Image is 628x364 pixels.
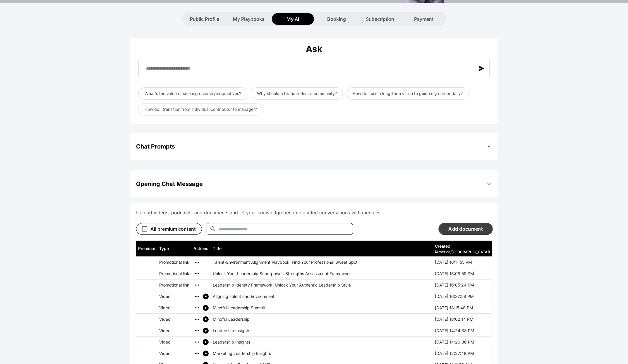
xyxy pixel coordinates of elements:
span: Subscription [366,15,394,23]
th: [DATE] 16:08:59 PM [433,268,492,280]
td: Talent-Environment Alignment Playbook: Find Your Professional Sweet Spot [211,257,433,268]
th: Promotional link [157,280,191,291]
span: My AI [286,15,299,23]
td: Leadership Identity Framework: Unlock Your Authentic Leadership Style [211,280,433,291]
button: Remove Aligning Talent and Environment [193,293,200,300]
button: Remove Leadership Insights [193,339,200,346]
button: Remove Marketing Leadership Insights [193,350,200,357]
button: Why should a brand reflect a community? [251,87,343,100]
img: send message [478,65,484,71]
th: Video [157,302,191,314]
button: Remove Mindful Leadership [193,316,200,323]
button: Payment [403,13,445,25]
button: Remove Leadership Identity Framework: Unlock Your Authentic Leadership Style [193,282,200,289]
th: Video [157,348,191,359]
th: Video [157,314,191,325]
th: Promotional link [157,268,191,280]
th: Title [211,241,433,257]
td: Leadership Insights [211,325,433,337]
th: Video [157,337,191,348]
button: Booking [315,13,358,25]
button: My Playbooks [227,13,270,25]
button: Subscription [359,13,401,25]
button: How do I use a long-term vision to guide my career daily? [346,87,469,100]
h2: Chat Prompts [136,142,175,151]
th: [DATE] 16:05:24 PM [433,280,492,291]
p: Upload videos, podcasts, and documents and let your knowledge become guided conversations with me... [136,209,492,216]
th: Promotional link [157,257,191,268]
div: ( America/[GEOGRAPHIC_DATA] ) [435,250,490,254]
span: Booking [327,15,346,23]
th: Actions [191,241,211,257]
button: Remove Unlock Your Leadership Superpower: Strengths Assessment Framework [193,270,200,277]
span: My Playbooks [233,15,265,23]
th: Video [157,291,191,302]
span: Public Profile [190,15,219,23]
button: My AI [272,13,314,25]
td: Aligning Talent and Environment [211,291,433,302]
button: Public Profile [183,13,226,25]
th: [DATE] 16:11:55 PM [433,257,492,268]
button: Add document [438,223,493,235]
div: Ask [136,44,492,54]
button: What's the value of seeking diverse perspectives? [138,87,247,100]
th: [DATE] 14:20:36 PM [433,337,492,348]
span: Payment [414,15,433,23]
td: Mindful Leadership [211,314,433,325]
th: [DATE] 16:37:58 PM [433,291,492,302]
th: Video [157,325,191,337]
th: [DATE] 12:27:48 PM [433,348,492,359]
th: Premium [136,241,157,257]
button: Remove Talent-Environment Alignment Playbook: Find Your Professional Sweet Spot [193,259,200,266]
td: Leadership Insights [211,337,433,348]
th: Type [157,241,191,257]
th: [DATE] 18:15:48 PM [433,302,492,314]
h2: Opening Chat Message [136,180,203,188]
td: Mindful Leadership Summit [211,302,433,314]
button: Remove Leadership Insights [193,327,200,334]
div: Created [435,243,490,250]
button: How do I transition from individual contributor to manager? [138,103,263,115]
td: Unlock Your Leadership Superpower: Strengths Assessment Framework [211,268,433,280]
div: All premium content [150,225,196,232]
th: [DATE] 18:02:14 PM [433,314,492,325]
th: [DATE] 14:24:38 PM [433,325,492,337]
button: Remove Mindful Leadership Summit [193,304,200,311]
td: Marketing Leadership Insights [211,348,433,359]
